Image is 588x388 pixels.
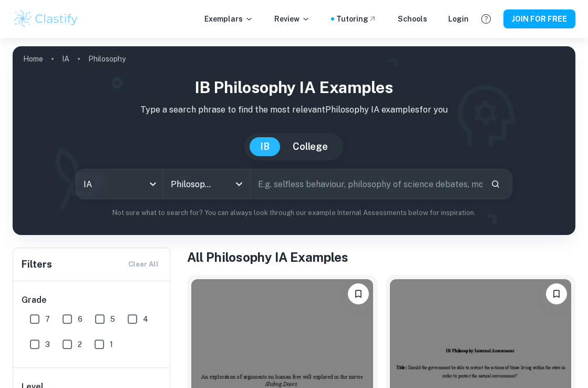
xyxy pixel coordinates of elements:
img: profile cover [13,46,575,235]
img: Clastify logo [13,8,79,29]
button: Please log in to bookmark exemplars [348,283,369,304]
h6: Filters [22,257,52,272]
button: Please log in to bookmark exemplars [546,283,567,304]
span: 1 [110,339,113,350]
button: IB [250,137,280,156]
a: Login [448,13,469,25]
span: 5 [110,313,115,325]
h1: All Philosophy IA Examples [187,248,575,267]
button: JOIN FOR FREE [503,9,575,28]
a: IA [62,52,69,66]
button: Open [232,177,246,191]
button: Search [487,175,504,193]
span: 2 [78,339,82,350]
h6: Grade [22,294,162,307]
span: 3 [45,339,50,350]
p: Review [274,13,310,25]
a: Home [23,52,43,66]
a: Schools [398,13,427,25]
button: College [282,137,338,156]
p: Exemplars [204,13,253,25]
a: Tutoring [336,13,377,25]
div: IA [76,169,163,199]
input: E.g. selfless behaviour, philosophy of science debates, morality... [251,169,483,199]
span: 4 [143,313,148,325]
h1: IB Philosophy IA examples [21,76,567,99]
p: Type a search phrase to find the most relevant Philosophy IA examples for you [21,104,567,116]
button: Help and Feedback [477,10,495,28]
p: Philosophy [88,53,126,65]
span: 7 [45,313,50,325]
p: Not sure what to search for? You can always look through our example Internal Assessments below f... [21,208,567,218]
span: 6 [78,313,82,325]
